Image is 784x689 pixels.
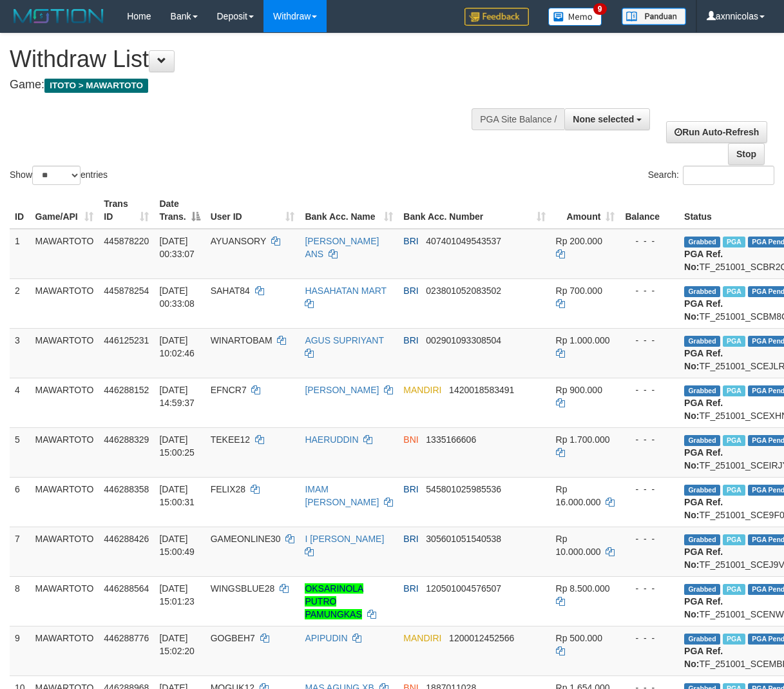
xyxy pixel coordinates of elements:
span: [DATE] 15:00:49 [159,534,195,557]
a: HAERUDDIN [305,434,358,445]
span: Marked by axnwibi [723,435,745,446]
span: Marked by axnriski [723,286,745,297]
div: - - - [625,582,674,595]
td: 4 [10,378,30,427]
img: Button%20Memo.svg [548,8,602,26]
span: Copy 023801052083502 to clipboard [426,286,501,296]
b: PGA Ref. No: [684,547,723,570]
span: Copy 120501004576507 to clipboard [426,583,501,594]
span: BRI [403,534,418,544]
td: MAWARTOTO [30,477,99,527]
select: Showentries [32,166,81,185]
span: [DATE] 15:01:23 [159,583,195,607]
td: 7 [10,527,30,576]
span: [DATE] 00:33:08 [159,286,195,309]
div: - - - [625,433,674,446]
td: MAWARTOTO [30,229,99,279]
span: 446125231 [104,335,149,345]
span: Marked by axnmarianovi [723,385,745,396]
span: Marked by axnwibi [723,584,745,595]
span: 445878220 [104,236,149,246]
span: Marked by axnwibi [723,336,745,347]
span: BNI [403,434,418,445]
span: SAHAT84 [211,286,250,296]
span: [DATE] 14:59:37 [159,385,195,408]
span: TEKEE12 [211,434,250,445]
span: 445878254 [104,286,149,296]
span: FELIX28 [211,484,245,494]
span: Copy 545801025985536 to clipboard [426,484,501,494]
span: MANDIRI [403,633,441,643]
span: Marked by axnwibi [723,534,745,545]
th: Trans ID: activate to sort column ascending [99,192,154,229]
th: Bank Acc. Number: activate to sort column ascending [398,192,550,229]
span: Rp 700.000 [556,286,602,296]
a: [PERSON_NAME] ANS [305,236,379,259]
span: Rp 1.000.000 [556,335,610,345]
label: Show entries [10,166,108,185]
b: PGA Ref. No: [684,596,723,619]
td: MAWARTOTO [30,378,99,427]
span: BRI [403,335,418,345]
a: Run Auto-Refresh [666,121,767,143]
span: GAMEONLINE30 [211,534,281,544]
a: APIPUDIN [305,633,347,643]
td: 8 [10,576,30,626]
div: - - - [625,483,674,496]
span: Grabbed [684,534,720,545]
span: BRI [403,484,418,494]
span: Copy 305601051540538 to clipboard [426,534,501,544]
span: Copy 407401049543537 to clipboard [426,236,501,246]
span: 446288776 [104,633,149,643]
label: Search: [648,166,774,185]
span: MANDIRI [403,385,441,395]
input: Search: [683,166,774,185]
img: Feedback.jpg [464,8,529,26]
span: 446288358 [104,484,149,494]
a: [PERSON_NAME] [305,385,379,395]
span: BRI [403,583,418,594]
div: - - - [625,284,674,297]
span: BRI [403,236,418,246]
b: PGA Ref. No: [684,348,723,371]
td: MAWARTOTO [30,427,99,477]
span: WINARTOBAM [211,335,272,345]
span: Marked by axnmarianovi [723,634,745,645]
span: Rp 8.500.000 [556,583,610,594]
td: MAWARTOTO [30,278,99,328]
span: Copy 1200012452566 to clipboard [449,633,514,643]
th: Date Trans.: activate to sort column descending [154,192,205,229]
th: ID [10,192,30,229]
div: - - - [625,235,674,247]
td: 5 [10,427,30,477]
span: [DATE] 15:00:31 [159,484,195,507]
th: Game/API: activate to sort column ascending [30,192,99,229]
th: User ID: activate to sort column ascending [206,192,300,229]
span: Grabbed [684,435,720,446]
b: PGA Ref. No: [684,298,723,322]
span: BRI [403,286,418,296]
span: Rp 16.000.000 [556,484,601,507]
span: 446288152 [104,385,149,395]
td: MAWARTOTO [30,527,99,576]
td: MAWARTOTO [30,328,99,378]
th: Amount: activate to sort column ascending [551,192,620,229]
div: - - - [625,532,674,545]
h4: Game: [10,79,510,92]
td: 6 [10,477,30,527]
a: IMAM [PERSON_NAME] [305,484,379,507]
span: Marked by axnriski [723,237,745,247]
b: PGA Ref. No: [684,497,723,520]
div: PGA Site Balance / [472,108,564,130]
td: MAWARTOTO [30,626,99,675]
span: EFNCR7 [211,385,247,395]
span: Grabbed [684,237,720,247]
th: Bank Acc. Name: activate to sort column ascending [300,192,398,229]
img: panduan.png [622,8,686,25]
b: PGA Ref. No: [684,398,723,421]
span: [DATE] 15:00:25 [159,434,195,458]
a: Stop [728,143,765,165]
span: [DATE] 10:02:46 [159,335,195,358]
span: GOGBEH7 [211,633,255,643]
span: AYUANSORY [211,236,266,246]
